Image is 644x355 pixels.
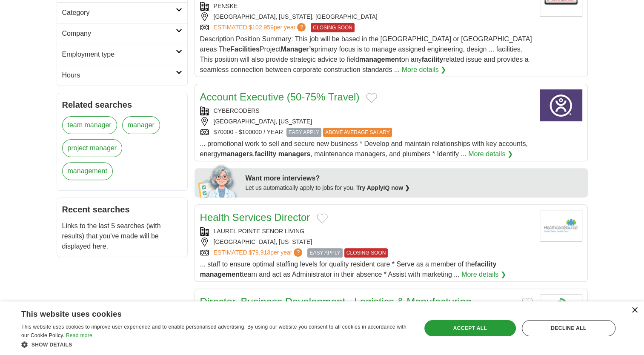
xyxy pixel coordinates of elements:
[62,29,176,39] h2: Company
[21,340,409,349] div: Show details
[249,249,270,256] span: $79,913
[31,342,72,348] span: Show details
[62,70,176,80] h2: Hours
[246,183,583,192] div: Let us automatically apply to jobs for you.
[278,150,311,157] strong: managers
[356,184,410,191] a: Try ApplyIQ now ❯
[200,227,533,236] div: LAUREL POINTE SENOR LIVING
[62,98,182,111] h2: Related searches
[281,46,315,53] strong: Manager’s
[200,212,310,223] a: Health Services Director
[311,23,355,32] span: CLOSING SOON
[214,23,308,32] a: ESTIMATED:$102,959per year?
[122,116,160,134] a: manager
[62,139,123,157] a: project manager
[230,46,259,53] strong: Facilities
[66,332,92,338] a: Read more, opens a new window
[540,294,582,326] img: Company logo
[522,298,533,308] button: Add to favorite jobs
[200,128,533,137] div: $70000 - $100000 / YEAR
[475,261,496,268] strong: facility
[540,210,582,242] img: Company logo
[255,150,276,157] strong: facility
[402,65,447,75] a: More details ❯
[344,248,388,258] span: CLOSING SOON
[422,56,444,63] strong: facility
[631,307,638,314] div: Close
[200,296,474,323] a: Director, Business Development - Logistics & Manufacturing, [GEOGRAPHIC_DATA]
[200,261,497,278] span: ... staff to ensure optimal staffing levels for quality resident care * Serve as a member of the ...
[62,162,113,180] a: management
[424,320,516,336] div: Accept all
[214,3,238,9] a: PENSKE
[286,128,321,137] span: EASY APPLY
[366,93,377,103] button: Add to favorite jobs
[62,8,176,18] h2: Category
[468,149,513,159] a: More details ❯
[246,173,583,183] div: Want more interviews?
[62,49,176,60] h2: Employment type
[307,248,342,258] span: EASY APPLY
[57,23,187,44] a: Company
[461,269,506,280] a: More details ❯
[57,2,187,23] a: Category
[198,163,239,198] img: apply-iq-scientist.png
[297,23,306,31] span: ?
[540,89,582,121] img: CyberCoders logo
[200,91,360,103] a: Account Executive (50-75% Travel)
[323,128,392,137] span: ABOVE AVERAGE SALARY
[62,221,182,252] p: Links to the last 5 searches (with results) that you've made will be displayed here.
[200,238,533,246] div: [GEOGRAPHIC_DATA], [US_STATE]
[214,248,304,258] a: ESTIMATED:$79,913per year?
[200,140,528,157] span: ... promotional work to sell and secure new business * Develop and maintain relationships with ke...
[522,320,615,336] div: Decline all
[220,150,253,157] strong: managers
[57,44,187,65] a: Employment type
[249,24,273,31] span: $102,959
[200,12,533,21] div: [GEOGRAPHIC_DATA], [US_STATE], [GEOGRAPHIC_DATA]
[57,65,187,86] a: Hours
[21,324,406,338] span: This website uses cookies to improve user experience and to enable personalised advertising. By u...
[200,35,532,73] span: Description Position Summary: This job will be based in the [GEOGRAPHIC_DATA] or [GEOGRAPHIC_DATA...
[294,248,302,257] span: ?
[317,213,328,223] button: Add to favorite jobs
[359,56,401,63] strong: management
[214,107,260,114] a: CYBERCODERS
[200,271,242,278] strong: management
[62,116,117,134] a: team manager
[200,117,533,126] div: [GEOGRAPHIC_DATA], [US_STATE]
[62,203,182,216] h2: Recent searches
[21,306,388,319] div: This website uses cookies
